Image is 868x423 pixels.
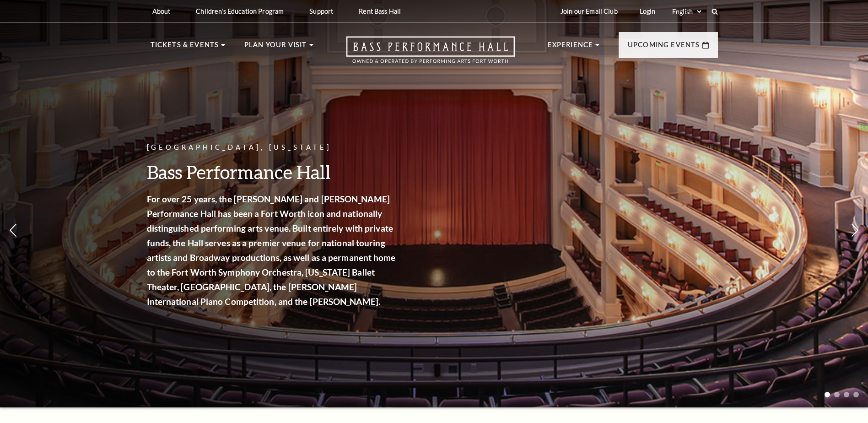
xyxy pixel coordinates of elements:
[359,7,401,15] p: Rent Bass Hall
[151,39,219,56] p: Tickets & Events
[196,7,284,15] p: Children's Education Program
[244,39,307,56] p: Plan Your Visit
[147,142,399,153] p: [GEOGRAPHIC_DATA], [US_STATE]
[309,7,333,15] p: Support
[152,7,171,15] p: About
[548,39,593,56] p: Experience
[670,7,703,16] select: Select:
[147,160,399,184] h3: Bass Performance Hall
[147,194,396,307] strong: For over 25 years, the [PERSON_NAME] and [PERSON_NAME] Performance Hall has been a Fort Worth ico...
[628,39,700,56] p: Upcoming Events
